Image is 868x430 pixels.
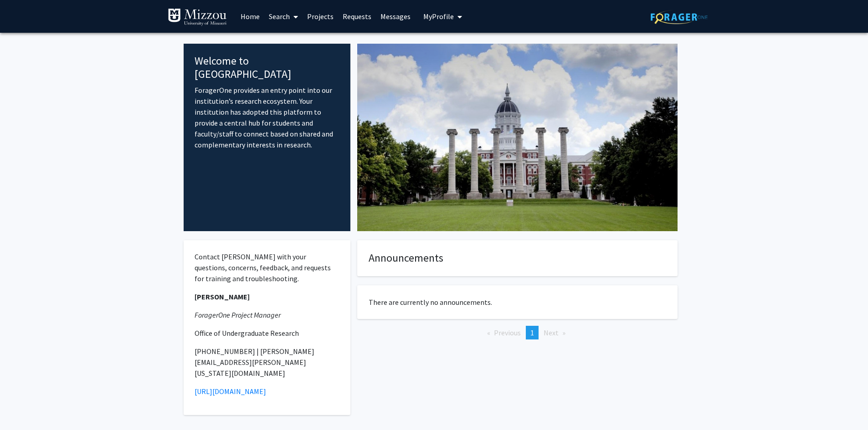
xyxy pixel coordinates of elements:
[195,387,266,396] a: [URL][DOMAIN_NAME]
[195,346,340,379] p: [PHONE_NUMBER] | [PERSON_NAME][EMAIL_ADDRESS][PERSON_NAME][US_STATE][DOMAIN_NAME]
[530,328,534,337] span: 1
[195,85,340,150] p: ForagerOne provides an entry point into our institution’s research ecosystem. Your institution ha...
[195,310,281,319] em: ForagerOne Project Manager
[357,326,678,339] ul: Pagination
[423,12,454,21] span: My Profile
[168,8,227,26] img: University of Missouri Logo
[264,0,303,32] a: Search
[236,0,264,32] a: Home
[195,55,340,81] h4: Welcome to [GEOGRAPHIC_DATA]
[357,44,678,231] img: Cover Image
[369,252,666,265] h4: Announcements
[7,389,39,423] iframe: Chat
[303,0,338,32] a: Projects
[195,328,340,339] p: Office of Undergraduate Research
[494,328,521,337] span: Previous
[544,328,559,337] span: Next
[376,0,415,32] a: Messages
[195,251,340,284] p: Contact [PERSON_NAME] with your questions, concerns, feedback, and requests for training and trou...
[651,10,708,24] img: ForagerOne Logo
[369,297,666,308] p: There are currently no announcements.
[338,0,376,32] a: Requests
[195,292,250,301] strong: [PERSON_NAME]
